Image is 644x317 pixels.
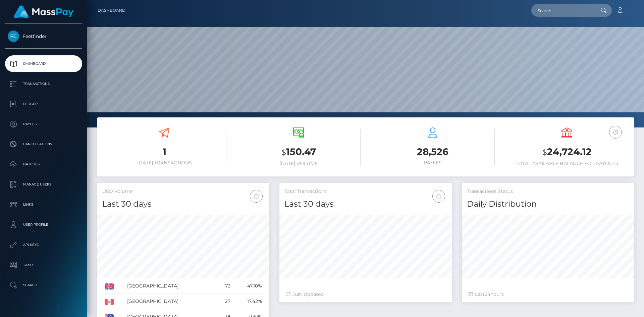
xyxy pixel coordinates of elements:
p: Taxes [8,260,79,270]
span: 24 [485,291,490,297]
p: Ledger [8,99,79,109]
h4: Last 30 days [284,198,446,210]
h5: USD Volume [102,188,264,195]
h5: Transactions Status [467,188,629,195]
p: Search [8,280,79,290]
small: $ [542,148,547,157]
h6: Total Available Balance for Payouts [505,161,629,166]
td: 17.42% [233,294,265,309]
img: Feetfinder [8,31,19,42]
td: [GEOGRAPHIC_DATA] [125,278,216,294]
p: Links [8,200,79,210]
a: Transactions [5,75,82,92]
p: Transactions [8,79,79,89]
td: [GEOGRAPHIC_DATA] [125,294,216,309]
a: Manage Users [5,176,82,193]
a: Taxes [5,257,82,273]
p: Manage Users [8,179,79,190]
p: Payees [8,119,79,129]
p: Cancellations [8,139,79,149]
input: Search... [531,4,594,17]
a: Payees [5,116,82,133]
h6: [DATE] Volume [236,161,361,166]
p: API Keys [8,240,79,250]
td: 47.10% [233,278,265,294]
td: 73 [216,278,233,294]
h6: [DATE] Transactions [102,160,226,166]
a: Dashboard [98,3,125,17]
div: Just Updated [286,291,445,298]
h4: Daily Distribution [467,198,629,210]
h3: 28,526 [371,145,495,158]
a: Batches [5,156,82,173]
a: API Keys [5,236,82,253]
a: Search [5,277,82,294]
h3: 150.47 [236,145,361,159]
p: Batches [8,159,79,169]
p: Dashboard [8,59,79,69]
a: Cancellations [5,136,82,153]
img: GB.png [105,283,114,289]
a: User Profile [5,216,82,233]
small: $ [281,148,286,157]
a: Dashboard [5,55,82,72]
td: 27 [216,294,233,309]
img: MassPay Logo [14,5,73,18]
p: User Profile [8,220,79,230]
h3: 24,724.12 [505,145,629,159]
h3: 1 [102,145,226,158]
h5: Total Transactions [284,188,446,195]
div: Last hours [469,291,627,298]
span: Feetfinder [5,33,82,39]
a: Ledger [5,96,82,112]
h4: Last 30 days [102,198,264,210]
img: CA.png [105,299,114,305]
a: Links [5,196,82,213]
h6: Payees [371,160,495,166]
